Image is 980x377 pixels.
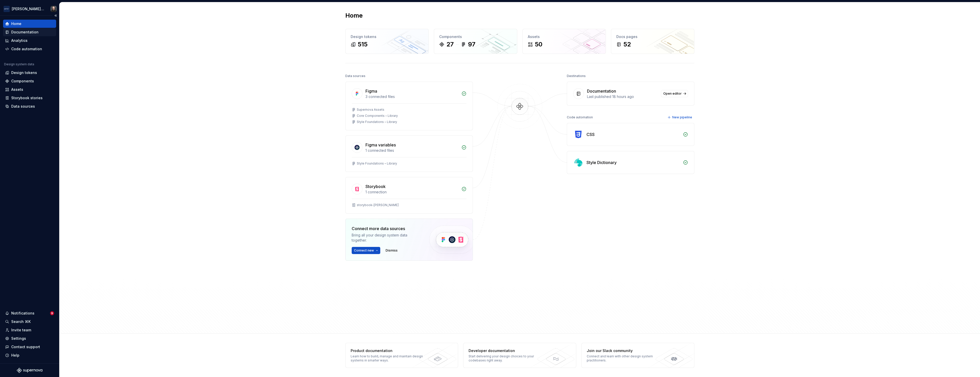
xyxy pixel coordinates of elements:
span: Connect new [354,248,374,253]
div: [PERSON_NAME] Airlines [12,6,44,11]
div: Components [439,34,512,39]
div: Docs pages [616,34,689,39]
div: Storybook stories [11,95,43,100]
div: Design tokens [11,70,37,75]
div: Bring all your design system data together. [352,233,421,243]
a: Settings [3,334,56,343]
a: Storybook1 connectionstorybook-[PERSON_NAME] [345,177,473,213]
div: 1 connection [365,190,458,195]
div: 50 [535,40,542,48]
div: Help [11,353,19,358]
div: Destinations [567,72,586,80]
button: Connect new [352,247,380,254]
a: Join our Slack communityConnect and learn with other design system practitioners. [581,343,694,368]
div: Product documentation [351,348,425,353]
div: Data sources [345,72,365,80]
img: Teunis Vorsteveld [51,6,57,12]
div: 3 connected files [365,94,458,99]
div: Notifications [11,311,34,316]
div: Connect more data sources [352,225,421,232]
div: Style Dictionary [586,159,617,166]
a: Home [3,20,56,28]
div: Assets [528,34,601,39]
a: Data sources [3,102,56,110]
div: Invite team [11,328,31,333]
div: Search ⌘K [11,319,31,324]
span: New pipeline [672,115,692,119]
div: Settings [11,336,26,341]
div: Assets [11,87,23,92]
a: Analytics [3,36,56,45]
a: Code automation [3,45,56,53]
div: Documentation [11,30,39,35]
button: [PERSON_NAME] AirlinesTeunis Vorsteveld [1,3,58,14]
a: Documentation [3,28,56,36]
div: Code automation [11,46,42,52]
svg: Supernova Logo [17,368,42,373]
div: 1 connected files [365,148,458,153]
button: Search ⌘K [3,318,56,326]
button: Contact support [3,343,56,351]
div: Style Foundations – Library [357,161,397,166]
div: Contact support [11,344,40,349]
div: 97 [468,40,475,48]
div: Supernova Assets [357,108,384,112]
div: Code automation [567,114,593,121]
div: Connect and learn with other design system practitioners. [587,354,661,362]
div: Home [11,21,21,26]
a: Invite team [3,326,56,334]
button: New pipeline [666,114,694,121]
div: Style Foundations – Library [357,120,397,124]
div: Data sources [11,104,35,109]
div: Analytics [11,38,28,43]
h2: Home [345,11,363,20]
div: Learn how to build, manage and maintain design systems in smarter ways. [351,354,425,362]
span: Dismiss [386,248,398,253]
span: Open editor [663,92,682,96]
div: Design tokens [351,34,423,39]
div: 27 [446,40,454,48]
a: Figma3 connected filesSupernova AssetsCore Components – LibraryStyle Foundations – Library [345,82,473,130]
div: 515 [358,40,367,48]
a: Storybook stories [3,94,56,102]
div: Last published 18 hours ago [587,94,658,99]
div: storybook-[PERSON_NAME] [357,203,399,207]
button: Help [3,351,56,359]
div: Components [11,79,34,84]
div: CSS [586,131,595,137]
a: Docs pages52 [611,29,694,54]
a: Open editor [661,90,688,97]
div: Figma variables [365,142,396,148]
a: Product documentationLearn how to build, manage and maintain design systems in smarter ways. [345,343,458,368]
a: Developer documentationStart delivering your design choices to your codebases right away. [463,343,576,368]
div: Start delivering your design choices to your codebases right away. [469,354,543,362]
a: Design tokens515 [345,29,429,54]
div: Core Components – Library [357,114,398,118]
div: Design system data [4,62,34,66]
div: 52 [623,40,631,48]
a: Figma variables1 connected filesStyle Foundations – Library [345,135,473,172]
a: Components [3,77,56,85]
button: Dismiss [383,247,400,254]
a: Assets50 [522,29,606,54]
span: 9 [50,311,54,315]
button: Notifications9 [3,309,56,317]
button: Collapse sidebar [52,12,59,19]
div: Storybook [365,183,386,190]
div: Figma [365,88,377,94]
a: Components2797 [434,29,517,54]
div: Join our Slack community [587,348,661,353]
div: Documentation [587,88,616,94]
a: Design tokens [3,69,56,77]
div: Developer documentation [469,348,543,353]
img: f0306bc8-3074-41fb-b11c-7d2e8671d5eb.png [4,6,10,12]
a: Assets [3,85,56,94]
